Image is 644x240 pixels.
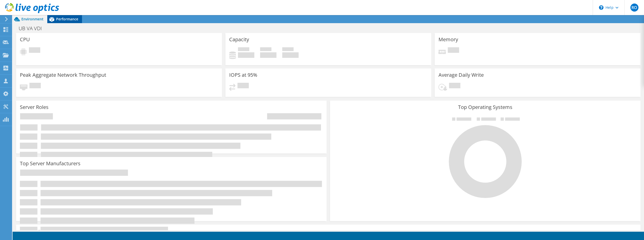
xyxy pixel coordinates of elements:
[334,104,637,110] h3: Top Operating Systems
[260,47,271,52] span: Free
[238,47,249,52] span: Used
[448,47,459,54] span: Pending
[21,17,44,21] span: Environment
[20,72,106,78] h3: Peak Aggregate Network Throughput
[20,37,30,42] h3: CPU
[260,52,276,58] h4: 0 GiB
[229,37,249,42] h3: Capacity
[20,104,49,110] h3: Server Roles
[16,26,50,31] h1: UB VA VDI
[29,47,40,54] span: Pending
[20,161,80,166] h3: Top Server Manufacturers
[29,83,41,90] span: Pending
[16,225,640,238] div: This graph will display once collector runs have completed
[438,37,458,42] h3: Memory
[282,47,294,52] span: Total
[630,4,638,12] span: RO
[238,52,254,58] h4: 0 GiB
[438,72,484,78] h3: Average Daily Write
[229,72,257,78] h3: IOPS at 95%
[282,52,299,58] h4: 0 GiB
[599,5,603,10] svg: \n
[56,17,78,21] span: Performance
[449,83,460,90] span: Pending
[237,83,249,90] span: Pending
